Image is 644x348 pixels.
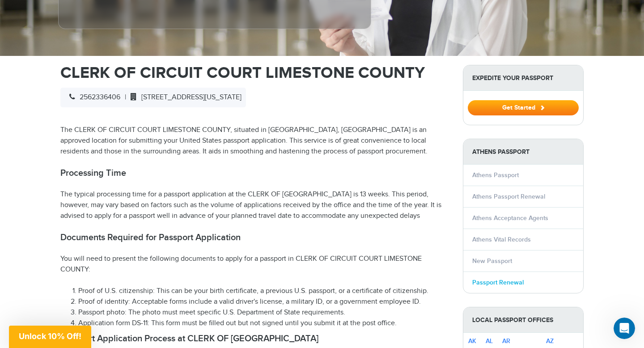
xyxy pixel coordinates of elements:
a: Athens Acceptance Agents [472,214,548,222]
div: Unlock 10% Off! [9,326,91,348]
a: Athens Passport [472,171,519,179]
li: Proof of U.S. citizenship: This can be your birth certificate, a previous U.S. passport, or a cer... [78,286,449,297]
a: AK [468,337,476,345]
a: AZ [546,337,554,345]
p: You will need to present the following documents to apply for a passport in CLERK OF CIRCUIT COUR... [60,254,449,275]
iframe: Intercom live chat [614,318,635,339]
a: Athens Vital Records [472,236,531,243]
a: Passport Renewal [472,279,524,286]
a: AR [502,337,510,345]
a: New Passport [472,257,512,265]
a: AL [486,337,493,345]
p: The CLERK OF CIRCUIT COURT LIMESTONE COUNTY, situated in [GEOGRAPHIC_DATA], [GEOGRAPHIC_DATA] is ... [60,125,449,157]
strong: Local Passport Offices [463,307,583,333]
h2: Passport Application Process at CLERK OF [GEOGRAPHIC_DATA] [60,333,449,344]
li: Proof of identity: Acceptable forms include a valid driver's license, a military ID, or a governm... [78,297,449,307]
strong: Athens Passport [463,139,583,165]
h1: CLERK OF CIRCUIT COURT LIMESTONE COUNTY [60,65,449,81]
button: Get Started [468,100,579,115]
span: Unlock 10% Off! [19,331,81,341]
p: The typical processing time for a passport application at the CLERK OF [GEOGRAPHIC_DATA] is 13 we... [60,189,449,221]
strong: Expedite Your Passport [463,65,583,91]
a: Athens Passport Renewal [472,193,545,200]
a: Get Started [468,104,579,111]
span: 2562336406 [65,93,120,102]
li: Passport photo: The photo must meet specific U.S. Department of State requirements. [78,307,449,318]
span: [STREET_ADDRESS][US_STATE] [126,93,241,102]
div: | [60,88,246,107]
li: Application form DS-11: This form must be filled out but not signed until you submit it at the po... [78,318,449,329]
h2: Processing Time [60,168,449,178]
h2: Documents Required for Passport Application [60,232,449,243]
